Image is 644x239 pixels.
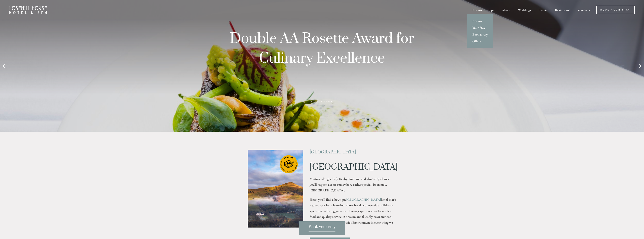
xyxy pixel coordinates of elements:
[467,31,493,38] a: Book a stay
[574,6,593,14] a: Vouchers
[309,224,335,231] span: Book your stay
[226,29,418,108] p: Double AA Rosette Award for Culinary Excellence
[299,221,345,235] a: Book your stay
[310,197,396,231] p: Here, you’ll find a boutique hotel that’s a great spot for a luxurious short break, countryside h...
[469,6,485,14] div: Rooms
[467,17,493,24] a: Rooms
[310,176,396,193] p: Venture along a leafy Derbyshire lane and almost by chance you'll happen across somewhere rather ...
[498,6,514,14] div: About
[486,6,498,14] div: Spa
[346,197,381,202] a: [GEOGRAPHIC_DATA]
[9,6,47,14] img: Losehill House
[310,162,396,172] h1: [GEOGRAPHIC_DATA]
[551,6,573,14] div: Restaurant
[515,6,534,14] div: Weddings
[310,150,396,155] h2: [GEOGRAPHIC_DATA]
[596,6,635,14] a: Book Your Stay
[535,6,551,14] div: Events
[636,60,644,71] a: Next Slide
[467,24,493,31] a: Your Stay
[467,38,493,45] a: Offers
[311,100,333,104] a: BOOK A TABLE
